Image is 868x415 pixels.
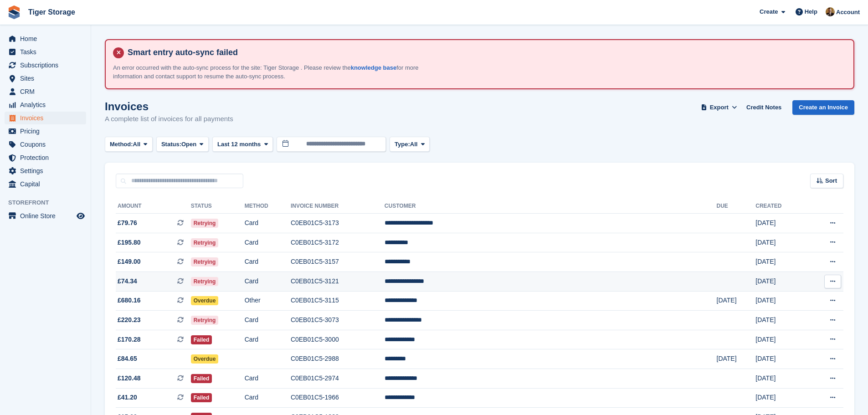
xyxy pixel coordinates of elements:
img: Adam Herbert [826,7,835,16]
button: Type: All [390,137,430,152]
td: [DATE] [717,291,756,311]
td: [DATE] [755,233,806,252]
th: Due [717,199,756,214]
p: A complete list of invoices for all payments [105,114,233,124]
span: Create [760,7,778,16]
span: Retrying [191,316,219,325]
a: menu [5,125,86,138]
span: Open [181,140,196,149]
span: £74.34 [118,277,137,286]
button: Status: Open [156,137,209,152]
span: £120.48 [118,374,141,383]
td: [DATE] [755,291,806,311]
td: [DATE] [755,252,806,272]
a: Create an Invoice [792,100,854,115]
span: Capital [20,178,75,190]
td: Other [245,291,291,311]
a: menu [5,210,86,222]
h1: Invoices [105,100,233,113]
span: Last 12 months [217,140,261,149]
span: £220.23 [118,315,141,325]
td: C0EB01C5-2988 [291,349,385,369]
th: Customer [385,199,717,214]
span: Retrying [191,219,219,228]
span: Subscriptions [20,59,75,72]
span: Export [710,103,729,112]
td: [DATE] [755,388,806,408]
span: All [133,140,141,149]
td: [DATE] [717,349,756,369]
td: C0EB01C5-3173 [291,214,385,233]
td: Card [245,330,291,349]
span: Overdue [191,296,219,305]
span: Protection [20,151,75,164]
h4: Smart entry auto-sync failed [124,47,846,58]
span: Pricing [20,125,75,138]
td: C0EB01C5-3121 [291,272,385,291]
td: C0EB01C5-3073 [291,311,385,330]
span: Failed [191,335,212,344]
td: C0EB01C5-2974 [291,369,385,388]
td: [DATE] [755,330,806,349]
a: menu [5,59,86,72]
p: An error occurred with the auto-sync process for the site: Tiger Storage . Please review the for ... [113,63,432,81]
span: Retrying [191,238,219,247]
a: menu [5,32,86,45]
td: C0EB01C5-1966 [291,388,385,408]
td: C0EB01C5-3172 [291,233,385,252]
th: Status [191,199,245,214]
a: menu [5,98,86,111]
span: £84.65 [118,354,137,364]
a: menu [5,72,86,85]
img: stora-icon-8386f47178a22dfd0bd8f6a31ec36ba5ce8667c1dd55bd0f319d3a0aa187defe.svg [7,5,21,19]
a: menu [5,112,86,124]
span: Home [20,32,75,45]
th: Amount [116,199,191,214]
th: Method [245,199,291,214]
td: [DATE] [755,349,806,369]
span: Sites [20,72,75,85]
span: £79.76 [118,218,137,228]
span: Method: [110,140,133,149]
span: CRM [20,85,75,98]
a: Preview store [75,210,86,221]
td: Card [245,214,291,233]
span: All [410,140,418,149]
span: Online Store [20,210,75,222]
span: Account [836,8,860,17]
span: Overdue [191,354,219,364]
span: Tasks [20,46,75,58]
span: Settings [20,164,75,177]
span: Status: [161,140,181,149]
a: Tiger Storage [25,5,79,20]
td: Card [245,272,291,291]
span: £149.00 [118,257,141,266]
td: Card [245,252,291,272]
span: Retrying [191,257,219,266]
a: Credit Notes [743,100,785,115]
a: menu [5,46,86,58]
td: [DATE] [755,369,806,388]
a: menu [5,151,86,164]
span: Invoices [20,112,75,124]
span: £680.16 [118,296,141,305]
button: Method: All [105,137,153,152]
td: Card [245,233,291,252]
span: £170.28 [118,335,141,344]
button: Last 12 months [212,137,273,152]
span: Type: [395,140,410,149]
a: menu [5,164,86,177]
span: Failed [191,393,212,402]
td: [DATE] [755,214,806,233]
a: menu [5,138,86,151]
span: Failed [191,374,212,383]
td: C0EB01C5-3115 [291,291,385,311]
span: Retrying [191,277,219,286]
a: menu [5,85,86,98]
span: Coupons [20,138,75,151]
td: Card [245,388,291,408]
td: Card [245,369,291,388]
a: menu [5,178,86,190]
td: Card [245,311,291,330]
button: Export [699,100,739,115]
